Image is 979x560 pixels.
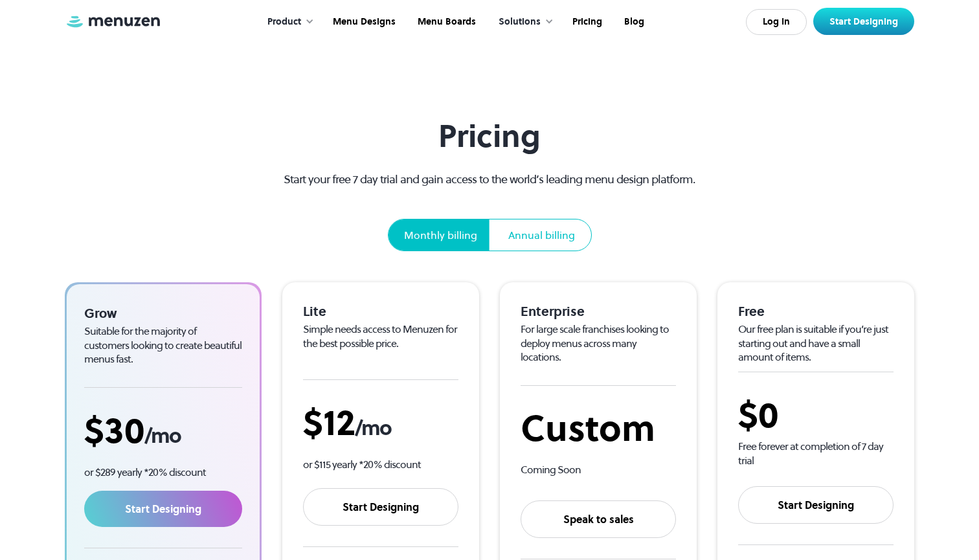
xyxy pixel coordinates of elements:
p: Start your free 7 day trial and gain access to the world’s leading menu design platform. [261,170,719,188]
span: /mo [355,414,391,442]
span: 12 [323,398,355,447]
span: /mo [144,421,181,450]
div: Custom [521,407,676,450]
a: Start Designing [813,8,914,35]
div: Free [738,303,894,320]
a: Start Designing [303,488,458,526]
div: Coming Soon [521,463,676,477]
a: Start Designing [738,486,894,524]
div: Monthly billing [404,227,477,243]
div: For large scale franchises looking to deploy menus across many locations. [521,322,676,364]
div: $0 [738,393,894,436]
a: Pricing [560,2,612,42]
p: or $289 yearly *20% discount [84,465,242,480]
a: Start Designing [84,491,242,527]
div: Grow [84,305,242,322]
div: Free forever at completion of 7 day trial [738,440,894,467]
div: Solutions [486,2,560,42]
a: Blog [612,2,654,42]
div: Annual billing [508,227,575,243]
a: Log In [746,9,807,35]
div: Product [267,15,301,29]
div: Lite [303,303,458,320]
div: $ [84,409,242,452]
p: or $115 yearly *20% discount [303,457,458,472]
div: Enterprise [521,303,676,320]
div: Simple needs access to Menuzen for the best possible price. [303,322,458,350]
a: Menu Boards [405,2,486,42]
div: Our free plan is suitable if you’re just starting out and have a small amount of items. [738,322,894,364]
span: 30 [104,405,144,455]
h1: Pricing [261,118,719,155]
div: $ [303,401,458,444]
div: Product [254,2,321,42]
div: Solutions [499,15,541,29]
div: Suitable for the majority of customers looking to create beautiful menus fast. [84,324,242,366]
a: Speak to sales [521,500,676,538]
a: Menu Designs [321,2,405,42]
